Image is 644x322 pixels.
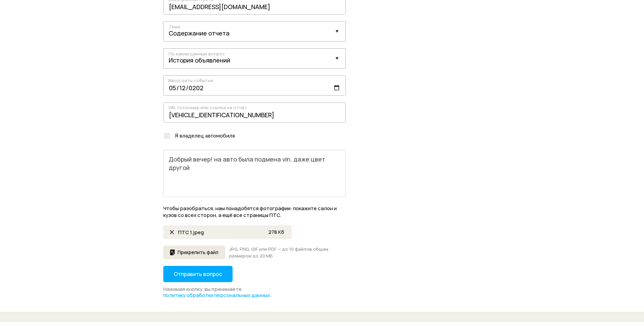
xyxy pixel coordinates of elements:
div: Чтобы разобраться, нам понадобятся фотографии: покажите салон и кузов со всех сторон, а ещё все с... [163,205,346,219]
textarea: Добрый вечер! на авто была подмена vin. даже цвет другой [163,150,346,197]
span: Отправить вопрос [174,270,222,278]
span: политику обработки персональных данных [163,292,270,299]
a: политику обработки персональных данных [163,292,270,298]
button: Прикрепить файл [163,246,225,259]
div: JPG, PNG, GIF или PDF — до 10 файлов общим размером до 20 МБ [229,246,346,259]
span: Прикрепить файл [177,250,218,255]
div: ПТС 1.jpeg [178,229,204,236]
div: Нажимая кнопку, вы принимаете . [163,286,481,298]
button: Отправить вопрос [163,266,233,282]
div: Я владелец автомобиля [171,132,235,140]
div: 278 Кб [268,229,284,236]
